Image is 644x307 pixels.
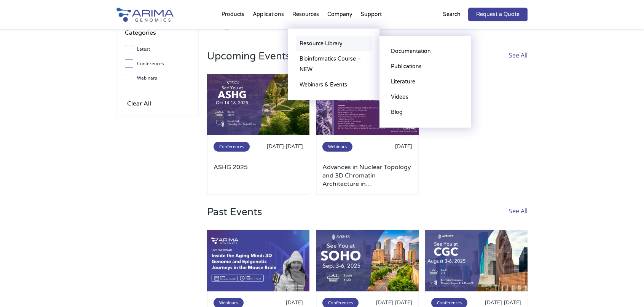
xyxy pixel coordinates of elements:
[125,43,190,55] label: Latest
[387,44,463,59] a: Documentation
[125,28,190,43] h4: Categories
[316,230,419,291] img: SOHO-2025-500x300.jpg
[395,142,412,150] span: [DATE]
[125,98,153,109] input: Clear All
[509,50,528,74] a: See All
[286,299,303,306] span: [DATE]
[207,74,310,136] img: ashg-2025-500x300.jpg
[376,299,412,306] span: [DATE]-[DATE]
[387,90,463,105] a: Videos
[468,8,528,21] a: Request a Quote
[214,163,303,188] a: ASHG 2025
[316,74,419,136] img: NYU-X-Post-No-Agenda-500x300.jpg
[125,72,190,84] label: Webinars
[387,74,463,90] a: Literature
[207,50,290,74] h3: Upcoming Events
[443,10,461,19] p: Search
[214,142,250,152] span: Conferences
[509,206,528,230] a: See All
[125,58,190,69] label: Conferences
[296,51,372,77] a: Bioinformatics Course – NEW
[207,206,262,230] h3: Past Events
[116,8,174,22] img: Arima-Genomics-logo
[425,230,528,291] img: CGC-2025-500x300.jpg
[485,299,521,306] span: [DATE]-[DATE]
[207,230,310,291] img: Use-This-For-Webinar-Images-2-500x300.jpg
[296,36,372,51] a: Resource Library
[322,163,412,188] a: Advances in Nuclear Topology and 3D Chromatin Architecture in [MEDICAL_DATA]
[267,142,303,150] span: [DATE]-[DATE]
[322,142,352,152] span: Webinars
[296,77,372,93] a: Webinars & Events
[387,105,463,120] a: Blog
[387,59,463,74] a: Publications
